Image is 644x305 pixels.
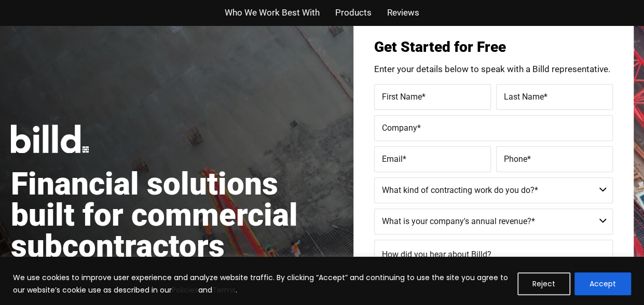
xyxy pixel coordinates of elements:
a: Reviews [387,5,419,20]
span: Last Name [504,91,544,101]
a: Terms [212,285,236,295]
button: Accept [574,272,631,295]
h1: Financial solutions built for commercial subcontractors [11,169,322,262]
span: How did you hear about Billd? [382,249,491,259]
h3: Get Started for Free [374,40,613,54]
p: Enter your details below to speak with a Billd representative. [374,65,613,74]
a: Policies [172,285,198,295]
span: Email [382,154,403,163]
a: Products [335,5,372,20]
span: Phone [504,154,527,163]
a: Who We Work Best With [225,5,320,20]
span: First Name [382,91,422,101]
button: Reject [517,272,570,295]
span: Company [382,122,417,132]
p: We use cookies to improve user experience and analyze website traffic. By clicking “Accept” and c... [13,271,510,296]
